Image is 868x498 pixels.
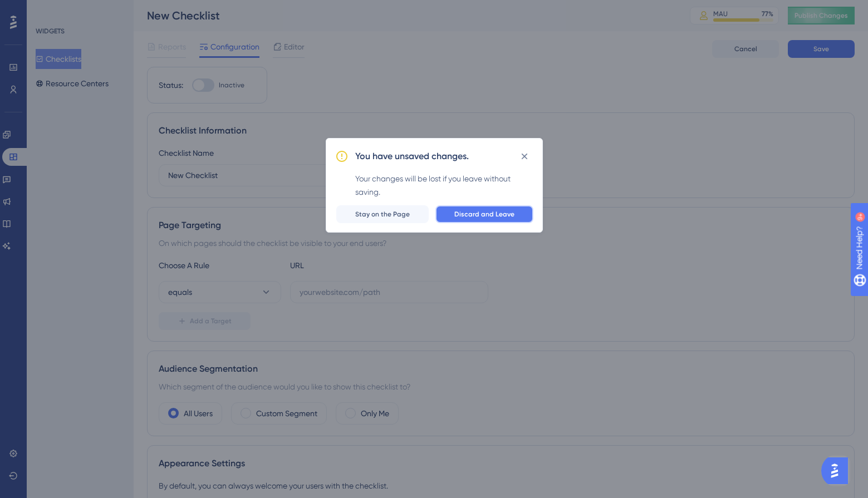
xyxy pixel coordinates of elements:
[355,210,410,219] span: Stay on the Page
[821,454,855,487] iframe: UserGuiding AI Assistant Launcher
[26,3,70,16] span: Need Help?
[76,6,82,14] div: 9+
[355,172,533,199] div: Your changes will be lost if you leave without saving.
[454,210,514,219] span: Discard and Leave
[355,150,469,163] h2: You have unsaved changes.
